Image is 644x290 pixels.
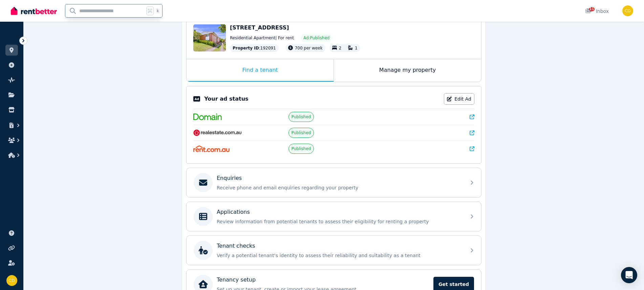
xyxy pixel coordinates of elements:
[193,113,222,120] img: Domain.com.au
[230,35,294,41] span: Residential Apartment | For rent
[11,6,57,16] img: RentBetter
[204,95,248,103] p: Your ad status
[622,5,633,16] img: Chris Dimitropoulos
[295,46,323,50] span: 700 per week
[217,208,250,216] p: Applications
[193,145,230,152] img: Rent.com.au
[217,218,462,225] p: Review information from potential tenants to assess their eligibility for renting a property
[187,202,481,231] a: ApplicationsReview information from potential tenants to assess their eligibility for renting a p...
[230,24,289,31] span: [STREET_ADDRESS]
[217,252,462,259] p: Verify a potential tenant's identity to assess their reliability and suitability as a tenant
[621,267,637,283] div: Open Intercom Messenger
[292,114,311,120] span: Published
[187,168,481,197] a: EnquiriesReceive phone and email enquiries regarding your property
[589,7,595,11] span: 11
[217,174,242,182] p: Enquiries
[339,46,342,50] span: 2
[444,93,474,105] a: Edit Ad
[355,46,358,50] span: 1
[217,184,462,191] p: Receive phone and email enquiries regarding your property
[156,8,159,14] span: k
[217,276,256,284] p: Tenancy setup
[585,8,609,15] div: Inbox
[303,35,329,41] span: Ad: Published
[217,242,255,250] p: Tenant checks
[233,45,259,51] span: Property ID
[6,275,17,286] img: Chris Dimitropoulos
[230,44,279,52] div: : 192091
[292,146,311,151] span: Published
[334,59,481,82] div: Manage my property
[193,129,242,136] img: RealEstate.com.au
[187,236,481,265] a: Tenant checksVerify a potential tenant's identity to assess their reliability and suitability as ...
[292,130,311,136] span: Published
[187,59,334,82] div: Find a tenant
